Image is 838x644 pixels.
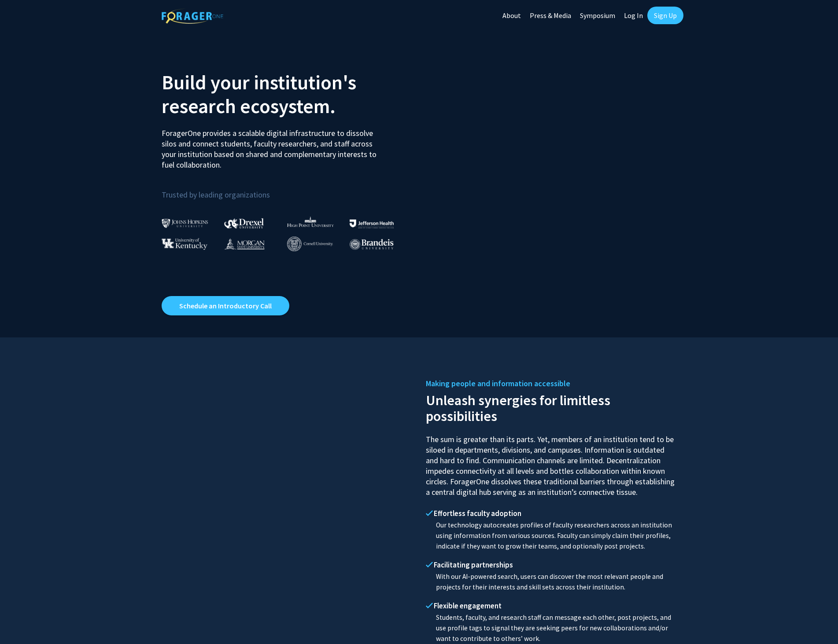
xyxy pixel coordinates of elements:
[162,177,413,201] p: Trusted by leading organizations
[647,7,683,24] a: Sign Up
[287,216,334,227] img: High Point University
[426,390,677,424] h2: Unleash synergies for limitless possibilities
[162,8,223,24] img: ForagerOne Logo
[426,520,677,552] p: Our technology autocreates profiles of faculty researchers across an institution using informatio...
[162,219,208,228] img: Johns Hopkins University
[426,571,677,593] p: With our AI-powered search, users can discover the most relevant people and projects for their in...
[162,238,207,250] img: University of Kentucky
[426,426,677,498] p: The sum is greater than its parts. Yet, members of an institution tend to be siloed in department...
[287,237,333,251] img: Cornell University
[426,509,677,518] h4: Effortless faculty adoption
[350,220,394,228] img: Thomas Jefferson University
[426,560,677,569] h4: Facilitating partnerships
[350,239,394,250] img: Brandeis University
[162,296,289,315] a: Opens in a new tab
[426,601,677,610] h4: Flexible engagement
[224,238,265,249] img: Morgan State University
[426,612,677,644] p: Students, faculty, and research staff can message each other, post projects, and use profile tags...
[162,121,383,170] p: ForagerOne provides a scalable digital infrastructure to dissolve silos and connect students, fac...
[224,218,264,228] img: Drexel University
[162,70,413,118] h2: Build your institution's research ecosystem.
[426,377,677,390] h5: Making people and information accessible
